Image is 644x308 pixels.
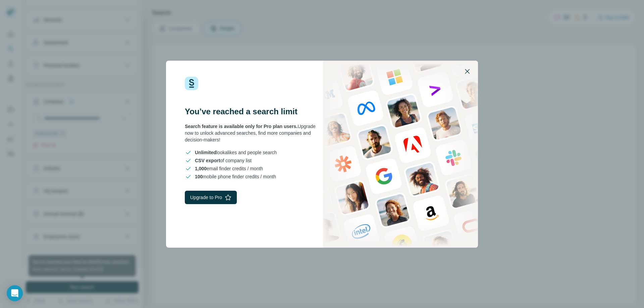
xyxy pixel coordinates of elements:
img: Surfe Logo [185,77,198,90]
span: Unlimited [195,150,216,155]
span: lookalikes and people search [195,149,277,156]
span: of company list [195,157,252,164]
div: Open Intercom Messenger [7,285,23,301]
span: 100 [195,174,203,179]
span: 1,000 [195,166,207,171]
h3: You’ve reached a search limit [185,106,322,117]
button: Upgrade to Pro [185,191,237,204]
span: email finder credits / month [195,165,263,172]
img: Surfe Stock Photo - showing people and technologies [323,61,478,248]
span: mobile phone finder credits / month [195,173,276,180]
span: Search feature is available only for Pro plan users. [185,124,298,129]
span: CSV export [195,158,220,163]
div: Upgrade now to unlock advanced searches, find more companies and decision-makers! [185,123,322,143]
